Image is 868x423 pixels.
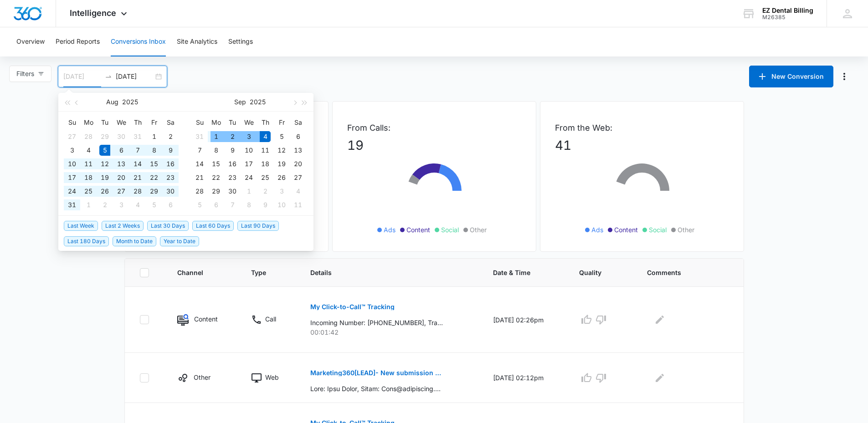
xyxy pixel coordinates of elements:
[243,172,254,183] div: 24
[129,184,146,198] td: 2025-08-28
[106,93,118,111] button: Aug
[116,158,127,169] div: 13
[293,172,303,183] div: 27
[80,198,97,212] td: 2025-09-01
[208,184,224,198] td: 2025-09-29
[146,198,162,212] td: 2025-09-05
[191,184,208,198] td: 2025-09-28
[129,198,146,212] td: 2025-09-04
[250,93,266,111] button: 2025
[273,184,290,198] td: 2025-10-03
[146,184,162,198] td: 2025-08-29
[251,268,275,277] span: Type
[260,199,271,210] div: 9
[149,186,159,197] div: 29
[63,71,101,82] input: Start date
[64,130,80,143] td: 2025-07-27
[243,158,254,169] div: 17
[111,27,166,56] button: Conversions Inbox
[192,221,234,231] span: Last 60 Days
[194,131,205,142] div: 31
[97,130,113,143] td: 2025-07-29
[293,186,303,197] div: 4
[129,130,146,143] td: 2025-07-31
[257,130,273,143] td: 2025-09-04
[67,145,77,156] div: 3
[579,268,612,277] span: Quality
[273,143,290,157] td: 2025-09-12
[146,157,162,171] td: 2025-08-15
[224,184,241,198] td: 2025-09-30
[113,171,129,184] td: 2025-08-20
[56,27,100,56] button: Period Reports
[837,69,852,84] button: Manage Numbers
[470,225,487,234] span: Other
[80,143,97,157] td: 2025-08-04
[493,268,544,277] span: Date & Time
[276,186,287,197] div: 3
[290,171,306,184] td: 2025-09-27
[243,199,254,210] div: 8
[224,198,241,212] td: 2025-10-07
[228,27,253,56] button: Settings
[260,158,271,169] div: 18
[83,158,94,169] div: 11
[273,157,290,171] td: 2025-09-19
[194,145,205,156] div: 7
[241,184,257,198] td: 2025-10-01
[97,198,113,212] td: 2025-09-02
[147,221,189,231] span: Last 30 Days
[149,158,159,169] div: 15
[762,7,813,14] div: account name
[649,225,667,234] span: Social
[116,71,154,82] input: End date
[208,198,224,212] td: 2025-10-06
[260,131,271,142] div: 4
[310,327,471,337] p: 00:01:42
[347,136,521,155] p: 19
[211,131,221,142] div: 1
[64,221,98,231] span: Last Week
[162,198,179,212] td: 2025-09-06
[16,69,34,79] span: Filters
[265,372,279,382] p: Web
[257,143,273,157] td: 2025-09-11
[113,184,129,198] td: 2025-08-27
[234,93,246,111] button: Sep
[80,130,97,143] td: 2025-07-28
[257,115,273,130] th: Th
[165,199,176,210] div: 6
[64,198,80,212] td: 2025-08-31
[273,115,290,130] th: Fr
[293,145,303,156] div: 13
[122,93,138,111] button: 2025
[257,157,273,171] td: 2025-09-18
[194,314,218,324] p: Content
[97,143,113,157] td: 2025-08-05
[165,172,176,183] div: 23
[555,136,729,155] p: 41
[293,131,303,142] div: 6
[243,145,254,156] div: 10
[310,268,458,277] span: Details
[9,66,51,82] button: Filters
[191,143,208,157] td: 2025-09-07
[276,158,287,169] div: 19
[241,130,257,143] td: 2025-09-03
[241,157,257,171] td: 2025-09-17
[132,186,143,197] div: 28
[208,115,224,130] th: Mo
[99,145,110,156] div: 5
[113,198,129,212] td: 2025-09-03
[146,171,162,184] td: 2025-08-22
[132,172,143,183] div: 21
[293,199,303,210] div: 11
[64,236,109,246] span: Last 180 Days
[482,287,568,353] td: [DATE] 02:26pm
[310,384,443,393] p: Lore: Ipsu Dolor, Sitam: Cons@adipiscing.el (seddoe:Temp@incididunt.ut), Labor: (599) 187-8964 Et...
[194,158,205,169] div: 14
[64,184,80,198] td: 2025-08-24
[129,143,146,157] td: 2025-08-07
[165,131,176,142] div: 2
[80,157,97,171] td: 2025-08-11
